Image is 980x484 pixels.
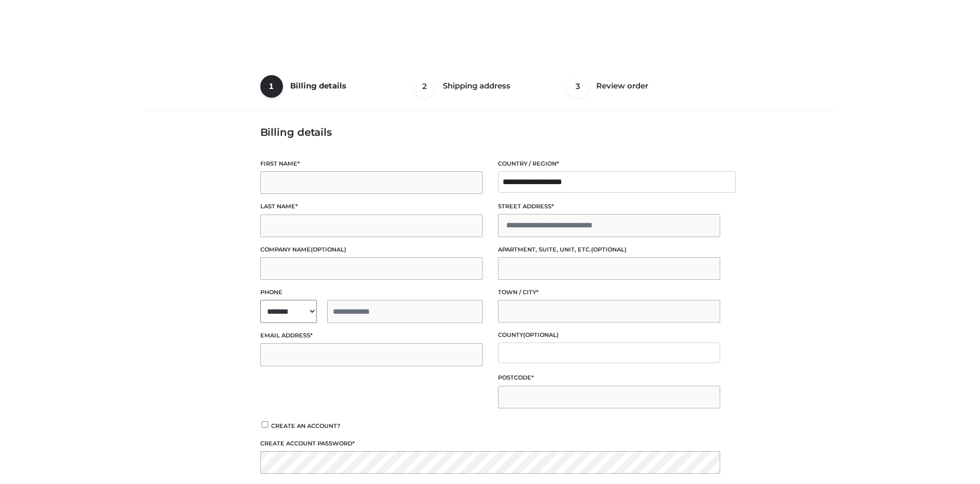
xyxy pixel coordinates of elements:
label: Email address [260,331,483,340]
label: Town / City [498,288,720,297]
span: Billing details [290,81,346,91]
span: Shipping address [443,81,510,91]
span: Review order [596,81,648,91]
span: 3 [566,75,589,98]
span: 1 [260,75,283,98]
label: First name [260,159,483,169]
label: Last name [260,202,483,211]
span: (optional) [523,331,559,338]
label: Postcode [498,373,720,383]
h3: Billing details [260,126,720,138]
label: Street address [498,202,720,211]
label: Phone [260,288,483,297]
label: Company name [260,245,483,255]
span: 2 [413,75,436,98]
span: (optional) [591,246,627,253]
input: Create an account? [260,421,270,428]
span: Create an account? [271,422,341,429]
label: Country / Region [498,159,720,169]
span: (optional) [311,246,346,253]
label: Create account password [260,439,720,449]
label: County [498,330,720,340]
label: Apartment, suite, unit, etc. [498,245,720,255]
